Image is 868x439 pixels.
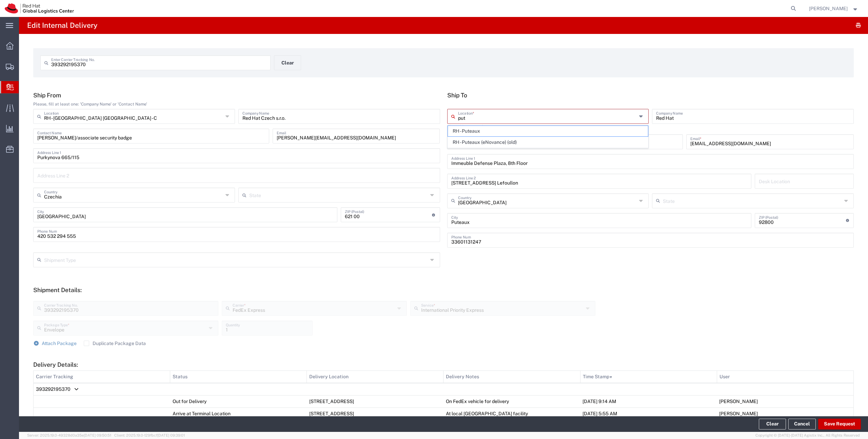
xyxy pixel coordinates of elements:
h4: Edit Internal Delivery [27,17,97,34]
h5: Shipment Details: [33,286,854,293]
span: Client: 2025.19.0-129fbcf [114,433,185,437]
th: Carrier Tracking [34,371,170,383]
th: Delivery Notes [443,371,580,383]
h5: Delivery Details: [33,361,854,368]
button: [PERSON_NAME] [809,4,859,13]
td: On FedEx vehicle for delivery [443,396,580,408]
td: [DATE] 5:55 AM [580,408,717,420]
img: logo [5,3,74,14]
td: [DATE] 9:14 AM [580,396,717,408]
div: Please, fill at least one: 'Company Name' or 'Contact Name' [33,101,440,107]
h5: Ship To [447,92,854,99]
td: [PERSON_NAME] [717,396,853,408]
span: [DATE] 09:39:01 [157,433,185,437]
span: Attach Package [42,341,77,346]
span: 393292195370 [36,386,71,392]
a: Cancel [788,419,816,430]
td: [STREET_ADDRESS] [307,408,443,420]
button: Clear [759,419,786,430]
label: Duplicate Package Data [84,341,146,346]
div: This field is required [447,124,649,130]
td: Arrive at Terminal Location [170,408,307,420]
h5: Ship From [33,92,440,99]
span: RH - Puteaux [448,126,648,136]
span: RH - Puteaux (eNovance) (old) [448,137,648,148]
span: Irene Tirozzi [809,5,848,12]
button: Clear [274,55,301,70]
span: Server: 2025.19.0-49328d0a35e [27,433,111,437]
th: User [717,371,853,383]
td: [PERSON_NAME] [717,408,853,420]
td: [STREET_ADDRESS] [307,396,443,408]
span: Copyright © [DATE]-[DATE] Agistix Inc., All Rights Reserved [755,433,860,438]
th: Time Stamp [580,371,717,383]
th: Delivery Location [307,371,443,383]
th: Status [170,371,307,383]
td: Out for Delivery [170,396,307,408]
span: [DATE] 09:50:51 [84,433,111,437]
td: At local [GEOGRAPHIC_DATA] facility [443,408,580,420]
button: Save Request [818,419,861,430]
